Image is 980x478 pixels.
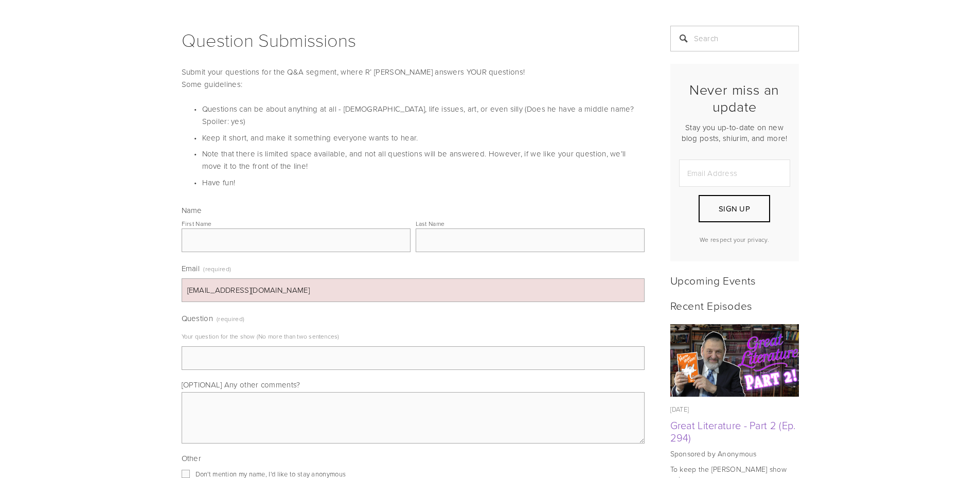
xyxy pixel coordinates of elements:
input: Don't mention my name, I'd like to stay anonymous [182,470,190,478]
span: Question [182,313,213,324]
img: Great Literature - Part 2 (Ep. 294) [670,324,799,397]
input: Email Address [679,160,790,187]
h2: Upcoming Events [670,274,799,287]
span: Email [182,263,200,274]
p: Stay you up-to-date on new blog posts, shiurim, and more! [679,122,790,144]
div: First Name [182,219,212,228]
time: [DATE] [670,404,689,414]
input: Search [670,26,799,51]
span: Sign Up [719,203,750,214]
p: Submit your questions for the Q&A segment, where R’ [PERSON_NAME] answers YOUR questions! Some gu... [182,66,645,91]
span: [OPTIONAL] Any other comments? [182,379,300,390]
span: Other [182,453,202,464]
h1: Question Submissions [182,26,645,54]
p: Keep it short, and make it something everyone wants to hear. [202,132,645,144]
h2: Recent Episodes [670,299,799,312]
span: (required) [203,261,231,276]
p: Your question for the show (No more than two sentences) [182,328,645,344]
p: Questions can be about anything at all - [DEMOGRAPHIC_DATA], life issues, art, or even silly (Doe... [202,103,645,128]
div: Last Name [416,219,445,228]
a: Great Literature - Part 2 (Ep. 294) [670,418,796,445]
p: Sponsored by Anonymous [670,449,799,459]
a: Great Literature - Part 2 (Ep. 294) [670,324,799,397]
span: Name [182,205,202,216]
span: (required) [217,311,244,326]
h2: Never miss an update [679,81,790,115]
button: Sign Up [699,195,770,222]
p: We respect your privacy. [679,235,790,244]
p: Have fun! [202,176,645,189]
p: Note that there is limited space available, and not all questions will be answered. However, if w... [202,148,645,172]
